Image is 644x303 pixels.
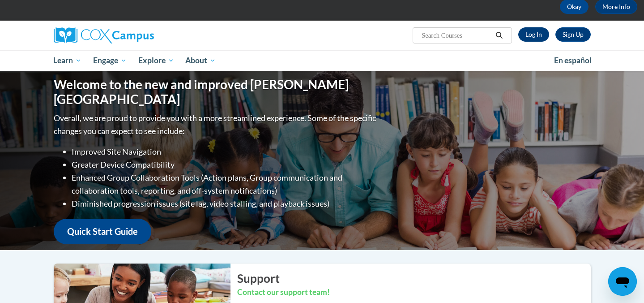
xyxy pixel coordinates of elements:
[138,55,174,66] span: Explore
[40,50,604,71] div: Main menu
[87,50,132,71] a: Engage
[93,55,127,66] span: Engage
[237,287,591,298] h3: Contact our support team!
[53,55,81,66] span: Learn
[554,56,592,65] span: En español
[548,51,597,70] a: En español
[179,50,222,71] a: About
[518,27,549,42] a: Log In
[72,171,378,197] li: Enhanced Group Collaboration Tools (Action plans, Group communication and collaboration tools, re...
[237,270,591,286] h2: Support
[72,197,378,210] li: Diminished progression issues (site lag, video stalling, and playback issues)
[555,27,591,42] a: Register
[421,30,492,41] input: Search Courses
[54,112,378,138] p: Overall, we are proud to provide you with a more streamlined experience. Some of the specific cha...
[492,30,506,41] button: Search
[72,158,378,171] li: Greater Device Compatibility
[608,267,637,296] iframe: Button to launch messaging window
[54,27,154,43] img: Cox Campus
[185,55,216,66] span: About
[54,77,378,107] h1: Welcome to the new and improved [PERSON_NAME][GEOGRAPHIC_DATA]
[48,50,88,71] a: Learn
[54,219,151,244] a: Quick Start Guide
[72,145,378,158] li: Improved Site Navigation
[132,50,180,71] a: Explore
[54,27,224,43] a: Cox Campus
